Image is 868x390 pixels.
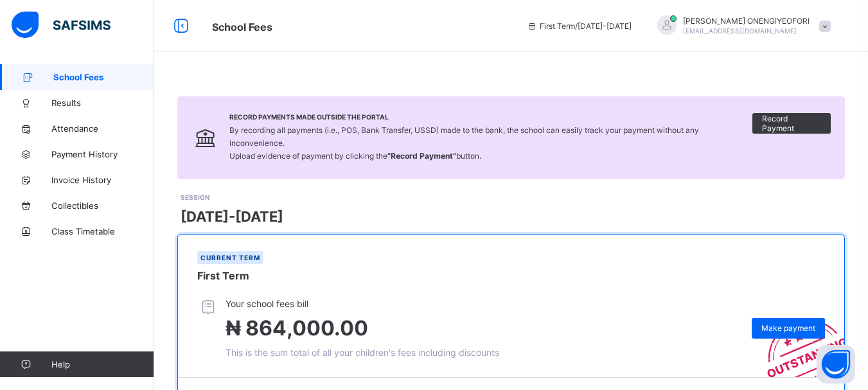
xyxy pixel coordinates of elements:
[751,304,844,377] img: outstanding-stamp.3c148f88c3ebafa6da95868fa43343a1.svg
[51,98,154,108] span: Results
[683,16,810,26] span: [PERSON_NAME] ONENGIYEOFORI
[683,27,797,35] span: [EMAIL_ADDRESS][DOMAIN_NAME]
[51,359,154,369] span: Help
[200,254,260,261] span: Current term
[762,114,821,133] span: Record Payment
[51,175,154,185] span: Invoice History
[51,226,154,236] span: Class Timetable
[12,12,111,39] img: safsims
[761,323,815,333] span: Make payment
[817,345,855,384] button: Open asap
[181,193,209,201] span: SESSION
[387,151,456,161] b: “Record Payment”
[53,72,154,82] span: School Fees
[51,149,154,159] span: Payment History
[212,21,272,33] span: School Fees
[51,123,154,134] span: Attendance
[51,200,154,211] span: Collectibles
[229,113,752,121] span: Record Payments Made Outside the Portal
[226,298,499,309] span: Your school fees bill
[229,125,699,161] span: By recording all payments (i.e., POS, Bank Transfer, USSD) made to the bank, the school can easil...
[226,315,368,341] span: ₦ 864,000.00
[527,21,632,31] span: session/term information
[226,347,499,358] span: This is the sum total of all your children's fees including discounts
[197,269,249,282] span: First Term
[181,208,283,225] span: [DATE]-[DATE]
[644,15,837,37] div: GEORGEONENGIYEOFORI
